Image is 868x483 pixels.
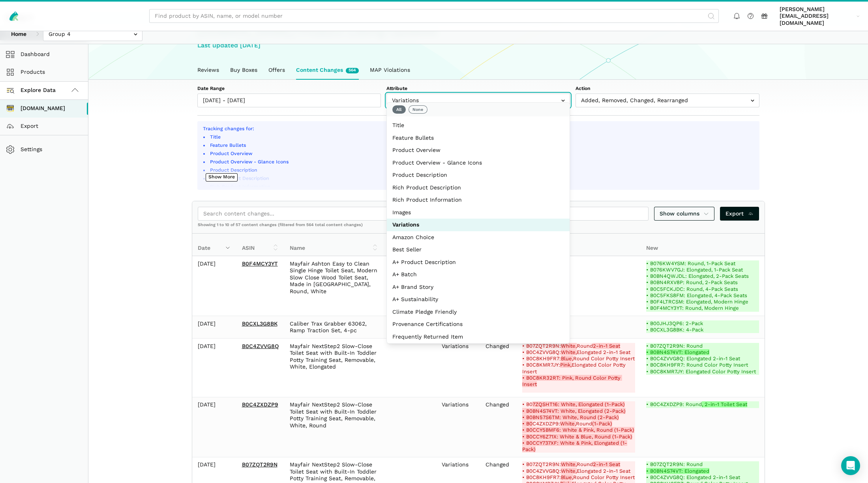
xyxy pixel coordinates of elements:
[720,207,759,221] a: Export
[646,362,759,368] ins: • B0C8KH9FR7: Round Color Potty Insert
[593,343,620,349] strong: 2-in-1 Seat
[641,234,765,256] th: New
[192,397,236,457] td: [DATE]
[646,343,759,349] ins: • B07ZQT2R9N: Round
[592,421,612,427] strong: (1-Pack)
[242,461,277,468] a: B07ZQT2R9N
[209,150,754,157] li: Product Overview
[522,421,635,427] del: C4ZXDZP9: Round
[291,61,364,79] a: Content Changes564
[8,86,56,95] span: Explore Data
[409,105,427,114] button: None
[646,267,759,273] ins: • B076KWV7GJ: Elongated, 1-Pack Seat
[522,343,635,349] del: • B07ZQT2R9N: Round
[517,256,641,316] td: -
[346,68,359,73] span: New content changes in the last week
[242,343,279,349] a: B0C4ZVVG8Q
[726,210,754,218] span: Export
[561,474,573,480] strong: Blue,
[387,293,570,306] button: A+ Sustainability
[192,256,236,316] td: [DATE]
[6,27,32,41] a: Home
[646,369,759,375] ins: • B0C8KMR7JY: Elongated Color Potty Insert
[646,286,759,292] ins: • B0C5FCKJDC: Round, 4-Pack Seats
[387,281,570,294] button: A+ Brand Story
[646,292,759,299] ins: • B0C5FKS8FM: Elongated, 4-Pack Seats
[387,219,570,231] button: Variations
[646,356,759,362] ins: • B0C4ZVVG8Q: Elongated 2-in-1 Seat
[236,234,284,256] th: ASIN: activate to sort column ascending
[209,167,754,174] li: Product Description
[436,339,480,397] td: Variations
[646,401,759,408] ins: • B0C4ZXDZP9: Round
[386,85,570,92] label: Attribute
[209,134,754,141] li: Title
[560,421,576,427] strong: White,
[387,169,570,182] button: Product Description
[387,256,570,269] button: A+ Product Description
[364,61,416,79] a: MAP Violations
[43,27,142,41] input: Group 4
[387,318,570,331] button: Provenance Certifications
[561,468,577,474] strong: White,
[561,343,577,349] strong: White,
[777,4,862,28] a: [PERSON_NAME][EMAIL_ADDRESS][DOMAIN_NAME]
[284,339,384,397] td: Mayfair NextStep2 Slow-Close Toilet Seat with Built-In Toddler Potty Training Seat, Removable, Wh...
[532,401,625,407] strong: 7ZQSHT16: White, Elongated (1-Pack)
[242,401,278,408] a: B0C4ZXDZP9
[192,234,236,256] th: Date: activate to sort column ascending
[387,157,570,169] button: Product Overview - Glance Icons
[392,105,406,114] button: All
[646,299,759,305] ins: • B0F4LTRCSM: Elongated, Modern Hinge
[192,222,765,233] div: Showing 1 to 10 of 57 content changes (filtered from 564 total content changes)
[209,183,754,191] li: Rich Product Information
[660,210,709,218] span: Show columns
[646,305,759,311] ins: • B0F4MCY3YT: Round, Modern Hinge
[387,231,570,244] button: Amazon Choice
[522,434,632,440] strong: • B0CCY6Z71X: White & Blue, Round (1-Pack)
[387,144,570,157] button: Product Overview
[192,61,225,79] a: Reviews
[387,243,570,256] button: Best Seller
[841,456,860,475] div: Open Intercom Messenger
[522,440,627,452] strong: • B0CCY737XF: White & Pink, Elongated (1-Pack)
[225,61,263,79] a: Buy Boxes
[522,356,635,362] del: • B0C8KH9FR7: Round Color Potty Insert
[646,260,759,267] ins: • B076KW4YSM: Round, 1-Pack Seat
[209,159,754,166] li: Product Overview - Glance Icons
[203,125,754,132] p: Tracking changes for:
[646,461,759,468] ins: • B07ZQT2R9N: Round
[149,9,719,23] input: Find product by ASIN, name, or model number
[646,279,759,286] ins: • B0BN4RXV8P: Round, 2-Pack Seats
[522,461,635,468] del: • B07ZQT2R9N: Round
[646,320,759,327] ins: • B00JHJ3QP6: 2-Pack
[522,375,622,387] strong: • B0C8KR32RT: Pink, Round Color Potty Insert
[646,468,709,474] strong: • B0BN4S74VT: Elongated
[576,94,759,107] input: Added, Removed, Changed, Rearranged
[646,474,759,481] ins: • B0C4ZVVG8Q: Elongated 2-in-1 Seat
[387,306,570,318] button: Climate Pledge Friendly
[284,256,384,316] td: Mayfair Ashton Easy to Clean Single Hinge Toilet Seat, Modern Slow Close Wood Toilet Seat, Made i...
[522,414,619,420] strong: • B0BN57S6TM: White, Round (2-Pack)
[387,182,570,194] button: Rich Product Description
[522,427,634,433] strong: • B0CCY5BMF6: White & Pink, Round (1-Pack)
[646,273,759,279] ins: • B0BN4QWJDL: Elongated, 2-Pack Seats
[646,327,759,333] ins: • B0CXL3G8BK: 4-Pack
[242,320,277,327] a: B0CXL3G8BK
[561,461,577,467] strong: White,
[192,316,236,339] td: [DATE]
[192,339,236,397] td: [DATE]
[387,206,570,219] button: Images
[646,349,709,355] strong: • B0BN4S74VT: Elongated
[387,119,570,132] button: Title
[284,316,384,339] td: Caliber Trax Grabber 63062, Ramp Traction Set, 4-pc
[387,331,570,343] button: Frequently Returned Item
[522,401,635,408] del: • B0
[480,397,517,457] td: Changed
[561,349,577,355] strong: White,
[522,362,635,375] del: • B0C8KMR7JY: Elongated Color Potty Insert
[284,234,384,256] th: Name: activate to sort column ascending
[593,461,620,467] strong: 2-in-1 Seat
[436,397,480,457] td: Variations
[517,316,641,339] td: -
